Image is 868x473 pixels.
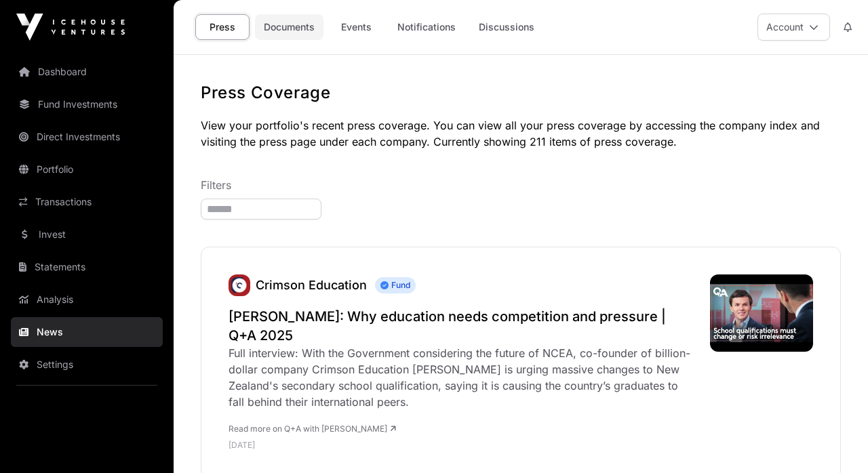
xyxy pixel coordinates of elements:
[11,57,163,87] a: Dashboard
[800,408,868,473] iframe: Chat Widget
[256,278,367,292] a: Crimson Education
[11,317,163,347] a: News
[11,285,163,314] a: Analysis
[229,274,250,296] a: Crimson Education
[11,220,163,249] a: Invest
[229,424,396,434] a: Read more on Q+A with [PERSON_NAME]
[255,14,323,40] a: Documents
[11,350,163,379] a: Settings
[201,82,841,104] h1: Press Coverage
[11,155,163,184] a: Portfolio
[11,252,163,282] a: Statements
[757,14,830,41] button: Account
[229,345,696,410] div: Full interview: With the Government considering the future of NCEA, co-founder of billion-dollar ...
[11,89,163,119] a: Fund Investments
[375,277,416,293] span: Fund
[11,122,163,152] a: Direct Investments
[195,14,250,40] a: Press
[229,440,696,451] p: [DATE]
[201,117,841,150] p: View your portfolio's recent press coverage. You can view all your press coverage by accessing th...
[229,307,696,345] a: [PERSON_NAME]: Why education needs competition and pressure | Q+A 2025
[229,274,250,296] img: unnamed.jpg
[201,177,841,193] p: Filters
[710,274,813,352] img: hqdefault.jpg
[329,14,383,40] a: Events
[470,14,543,40] a: Discussions
[16,14,125,41] img: Icehouse Ventures Logo
[389,14,465,40] a: Notifications
[11,187,163,217] a: Transactions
